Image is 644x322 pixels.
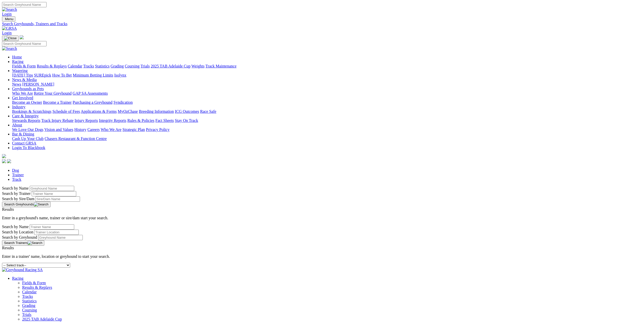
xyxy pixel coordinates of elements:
[12,109,51,114] a: Bookings & Scratchings
[2,225,29,229] label: Search by Name
[73,100,112,104] a: Purchasing a Greyhound
[22,290,37,294] a: Calendar
[2,22,642,26] a: Search Greyhounds, Trainers and Tracks
[12,114,39,118] a: Care & Integrity
[2,191,31,196] label: Search by Trainer
[12,109,642,114] div: Industry
[22,82,54,86] a: [PERSON_NAME]
[12,59,23,64] a: Racing
[12,177,21,182] a: Track
[28,241,42,245] img: Search
[12,55,22,59] a: Home
[2,216,642,220] p: Enter in a greyhound's name, trainer or sire/dam start your search.
[43,100,72,104] a: Become a Trainer
[2,41,47,46] input: Search
[34,230,79,235] input: Search by Trainer Location
[34,73,51,77] a: SUREpick
[35,196,80,202] input: Search by Sire/Dam name
[151,64,190,68] a: 2025 TAB Adelaide Cup
[12,64,642,68] div: Racing
[2,46,17,51] img: Search
[140,64,150,68] a: Trials
[12,96,33,100] a: Get Involved
[83,64,94,68] a: Tracks
[200,109,216,114] a: Race Safe
[74,127,86,132] a: History
[12,127,43,132] a: We Love Our Dogs
[12,73,33,77] a: [DATE] Tips
[22,317,62,321] a: 2025 TAB Adelaide Cup
[2,240,44,246] button: Search Trainers
[22,308,37,312] a: Coursing
[2,246,642,250] div: Results
[38,235,83,240] input: Search by Greyhound Name
[52,73,72,77] a: How To Bet
[2,16,15,22] button: Toggle navigation
[146,127,170,132] a: Privacy Policy
[2,230,33,234] label: Search by Location
[12,141,36,145] a: Contact GRSA
[12,64,36,68] a: Fields & Form
[41,118,73,123] a: Track Injury Rebate
[30,224,74,230] input: Search by Trainer Name
[5,17,13,21] span: Menu
[45,136,107,141] a: Chasers Restaurant & Function Centre
[12,91,642,96] div: Greyhounds as Pets
[34,202,49,206] img: Search
[12,100,642,105] div: Get Involved
[12,173,24,177] a: Trainer
[2,186,29,190] label: Search by Name
[12,82,642,87] div: News & Media
[12,132,34,136] a: Bar & Dining
[114,73,126,77] a: Isolynx
[44,127,73,132] a: Vision and Values
[22,303,35,308] a: Grading
[155,118,174,123] a: Fact Sheets
[2,154,6,158] img: logo-grsa-white.png
[74,118,98,123] a: Injury Reports
[123,127,145,132] a: Strategic Plan
[2,268,43,272] img: Greyhound Racing SA
[175,109,199,114] a: ICG Outcomes
[22,285,52,290] a: Results & Replays
[2,2,47,7] input: Search
[22,299,37,303] a: Statistics
[12,136,642,141] div: Bar & Dining
[20,35,24,39] img: logo-grsa-white.png
[2,197,34,201] label: Search by Sire/Dam
[2,207,642,212] div: Results
[12,118,40,123] a: Stewards Reports
[12,136,44,141] a: Cash Up Your Club
[12,168,19,172] a: Dog
[22,281,46,285] a: Fields & Form
[73,91,108,95] a: GAP SA Assessments
[2,26,17,31] img: GRSA
[125,64,140,68] a: Coursing
[7,159,11,163] img: twitter.svg
[175,118,198,123] a: Stay On Track
[206,64,236,68] a: Track Maintenance
[12,118,642,123] div: Care & Integrity
[22,312,31,317] a: Trials
[2,35,19,41] button: Toggle navigation
[68,64,82,68] a: Calendar
[191,64,205,68] a: Weights
[32,191,76,196] input: Search by Trainer name
[127,118,154,123] a: Rules & Policies
[111,64,124,68] a: Grading
[52,109,80,114] a: Schedule of Fees
[30,186,74,191] input: Search by Greyhound name
[2,12,12,16] a: Login
[4,36,17,40] img: Close
[95,64,110,68] a: Statistics
[12,276,23,280] a: Racing
[73,73,113,77] a: Minimum Betting Limits
[37,64,67,68] a: Results & Replays
[12,127,642,132] div: About
[139,109,174,114] a: Breeding Information
[2,235,37,239] label: Search by Greyhound
[12,68,28,73] a: Wagering
[81,109,117,114] a: Applications & Forms
[118,109,138,114] a: MyOzChase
